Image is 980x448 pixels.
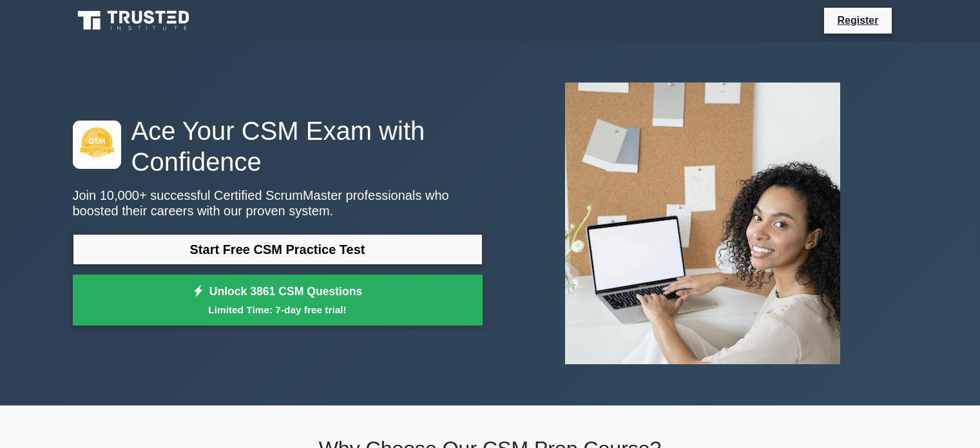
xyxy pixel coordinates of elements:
[73,188,483,219] p: Join 10,000+ successful Certified ScrumMaster professionals who boosted their careers with our pr...
[73,115,483,177] h1: Ace Your CSM Exam with Confidence
[829,12,886,28] a: Register
[73,275,483,326] a: Unlock 3861 CSM QuestionsLimited Time: 7-day free trial!
[89,302,466,317] small: Limited Time: 7-day free trial!
[73,234,483,265] a: Start Free CSM Practice Test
